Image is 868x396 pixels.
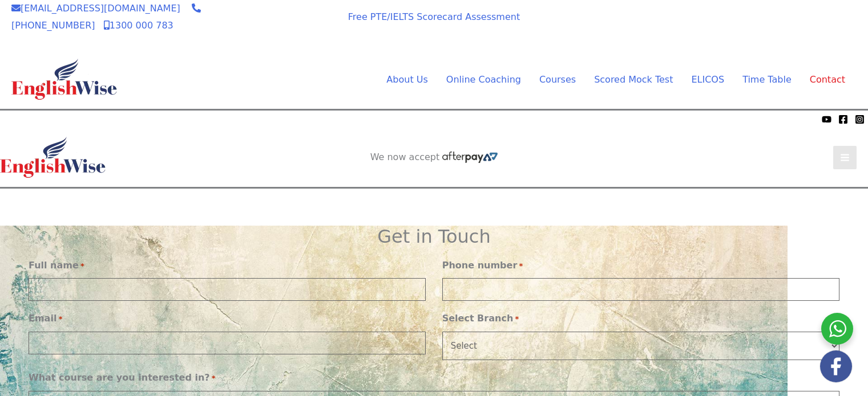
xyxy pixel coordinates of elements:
[386,74,427,85] span: About Us
[104,20,173,31] a: 1300 000 783
[11,59,117,100] img: cropped-ew-logo
[855,115,865,124] a: Instagram
[691,74,724,85] span: ELICOS
[346,198,523,221] a: AI SCORED PTE SOFTWARE REGISTER FOR FREE SOFTWARE TRIAL
[733,71,801,88] a: Time TableMenu Toggle
[442,310,519,327] label: Select Branch
[442,152,498,163] img: Afterpay-Logo
[822,115,831,124] a: YouTube
[272,27,304,34] img: Afterpay-Logo
[585,71,682,88] a: Scored Mock TestMenu Toggle
[11,3,201,31] a: [PHONE_NUMBER]
[11,3,180,14] a: [EMAIL_ADDRESS][DOMAIN_NAME]
[539,74,576,85] span: Courses
[370,152,440,163] span: We now accept
[669,15,845,38] a: AI SCORED PTE SOFTWARE REGISTER FOR FREE SOFTWARE TRIAL
[838,115,848,124] a: Facebook
[69,116,100,123] img: Afterpay-Logo
[377,71,437,88] a: About UsMenu Toggle
[442,257,523,274] label: Phone number
[594,74,673,85] span: Scored Mock Test
[29,257,84,274] label: Full name
[348,11,520,22] a: Free PTE/IELTS Scorecard Assessment
[446,74,521,85] span: Online Coaching
[29,369,216,386] label: What course are you interested in?
[334,189,534,226] aside: Header Widget 1
[437,71,530,88] a: Online CoachingMenu Toggle
[820,350,852,382] img: white-facebook.png
[359,71,845,88] nav: Site Navigation: Main Menu
[810,74,845,85] span: Contact
[530,71,585,88] a: CoursesMenu Toggle
[29,310,62,327] label: Email
[257,14,318,25] span: We now accept
[365,152,504,164] aside: Header Widget 2
[29,226,839,247] h1: Get in Touch
[742,74,792,85] span: Time Table
[6,113,66,125] span: We now accept
[801,71,845,88] a: Contact
[657,6,857,43] aside: Header Widget 1
[682,71,733,88] a: ELICOS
